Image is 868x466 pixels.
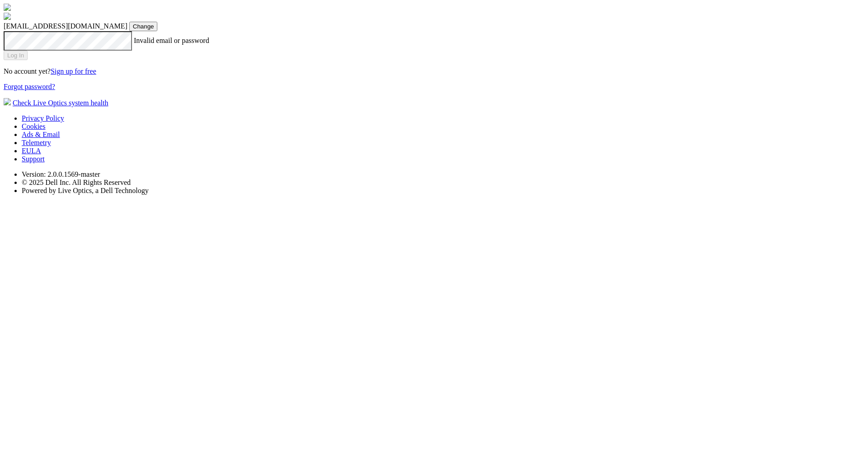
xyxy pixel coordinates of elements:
img: liveoptics-word.svg [4,13,11,20]
li: Powered by Live Optics, a Dell Technology [22,187,864,195]
img: liveoptics-logo.svg [4,4,11,11]
input: Change [129,22,158,31]
a: Ads & Email [22,131,60,138]
a: EULA [22,147,41,155]
p: No account yet? [4,67,864,75]
a: Privacy Policy [22,114,64,122]
img: status-check-icon.svg [4,98,11,105]
span: [EMAIL_ADDRESS][DOMAIN_NAME] [4,22,127,30]
a: Check Live Optics system health [13,99,108,107]
a: Support [22,155,45,163]
li: © 2025 Dell Inc. All Rights Reserved [22,179,864,187]
input: Log In [4,51,28,60]
a: Telemetry [22,139,51,146]
span: Invalid email or password [134,37,209,44]
a: Sign up for free [51,67,96,75]
li: Version: 2.0.0.1569-master [22,170,864,179]
a: Forgot password? [4,83,55,90]
a: Cookies [22,122,45,130]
